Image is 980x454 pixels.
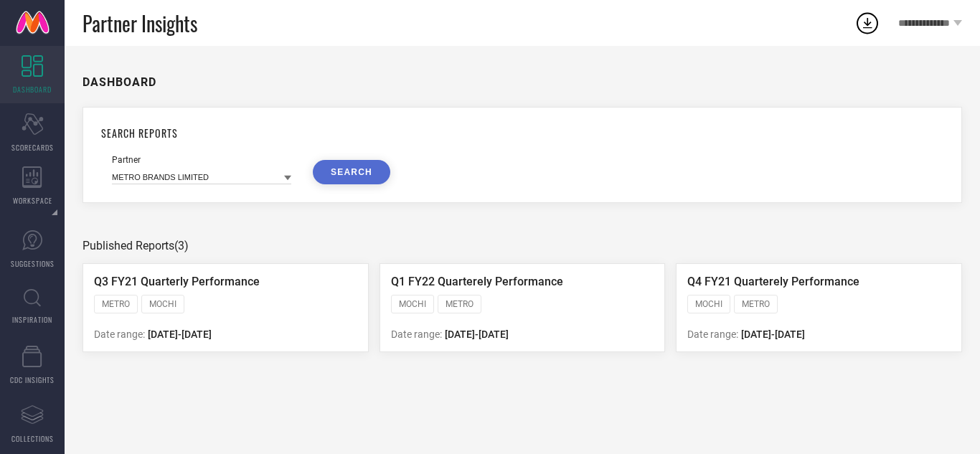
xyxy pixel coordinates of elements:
[445,328,509,340] span: [DATE] - [DATE]
[83,75,156,89] h1: DASHBOARD
[94,275,260,288] span: Q3 FY21 Quarterly Performance
[11,142,54,153] span: SCORECARDS
[399,299,426,309] span: MOCHI
[149,299,176,309] span: MOCHI
[13,195,52,206] span: WORKSPACE
[742,299,770,309] span: METRO
[83,239,962,252] div: Published Reports (3)
[391,328,442,340] span: Date range:
[391,275,563,288] span: Q1 FY22 Quarterely Performance
[11,433,54,444] span: COLLECTIONS
[94,328,145,340] span: Date range:
[313,160,390,184] button: SEARCH
[148,328,212,340] span: [DATE] - [DATE]
[13,84,52,95] span: DASHBOARD
[10,374,55,385] span: CDC INSIGHTS
[446,299,473,309] span: METRO
[687,275,859,288] span: Q4 FY21 Quarterely Performance
[854,10,880,36] div: Open download list
[687,328,738,340] span: Date range:
[695,299,722,309] span: MOCHI
[83,9,197,38] span: Partner Insights
[11,258,55,269] span: SUGGESTIONS
[101,126,943,141] h1: SEARCH REPORTS
[112,155,291,165] div: Partner
[102,299,130,309] span: METRO
[12,314,52,325] span: INSPIRATION
[741,328,805,340] span: [DATE] - [DATE]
